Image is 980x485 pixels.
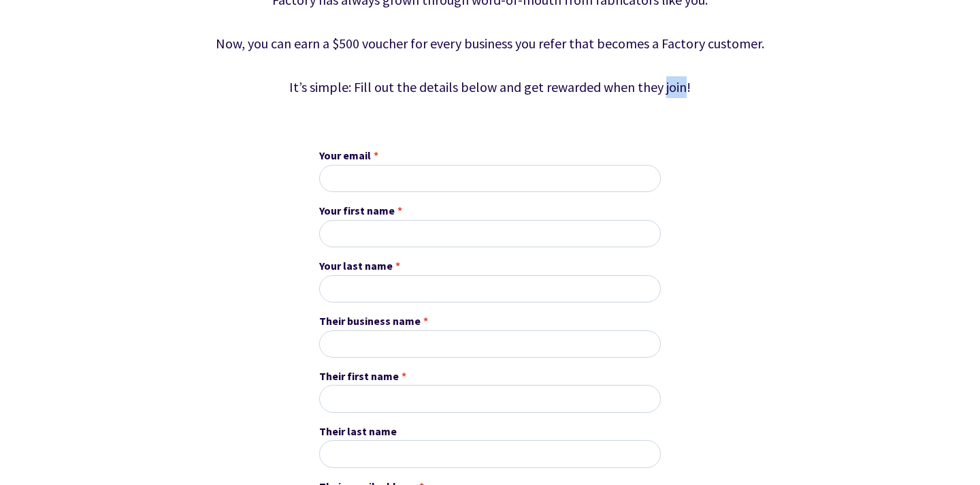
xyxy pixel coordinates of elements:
span: Their business name [319,313,421,330]
iframe: Chat Widget [912,420,980,485]
span: Your email [319,147,371,165]
span: Your first name [319,202,395,220]
span: Their first name [319,368,399,386]
span: Your last name [319,257,393,275]
p: It’s simple: Fill out the details below and get rewarded when they join! [180,76,800,98]
p: Now, you can earn a $500 voucher for every business you refer that becomes a Factory customer. [180,33,800,54]
span: Their last name [319,423,397,441]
